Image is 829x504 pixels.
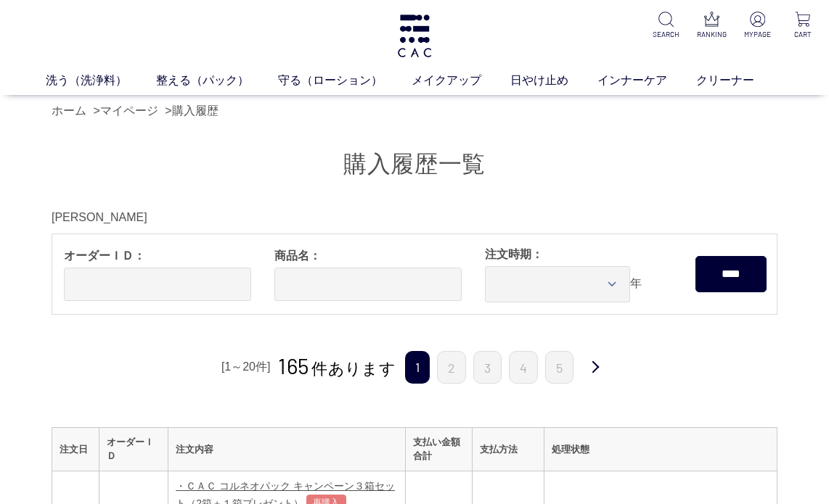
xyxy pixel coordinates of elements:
span: オーダーＩＤ： [64,247,251,265]
a: 3 [473,351,502,384]
a: RANKING [697,12,726,40]
div: [1～20件] [219,356,273,378]
div: 年 [473,234,684,314]
p: MYPAGE [743,29,772,40]
a: インナーケア [597,72,696,89]
th: 注文内容 [168,427,406,471]
a: 次 [581,351,610,385]
a: 洗う（洗浄料） [46,72,156,89]
li: > [93,102,161,120]
th: 注文日 [52,427,99,471]
th: 支払い金額合計 [406,427,472,471]
span: 1 [405,351,430,384]
li: > [165,102,221,120]
img: logo [396,15,433,57]
p: RANKING [697,29,726,40]
h1: 購入履歴一覧 [52,149,777,180]
a: ホーム [52,104,86,117]
a: SEARCH [652,12,681,40]
span: 注文時期： [485,246,672,263]
th: 支払方法 [472,427,544,471]
a: クリーナー [696,72,783,89]
a: メイクアップ [412,72,510,89]
a: MYPAGE [743,12,772,40]
a: 守る（ローション） [278,72,412,89]
span: 165 [278,352,309,379]
span: 商品名： [274,247,462,265]
th: 処理状態 [544,427,777,471]
a: 整える（パック） [156,72,278,89]
a: 5 [545,351,573,384]
a: 日やけ止め [510,72,597,89]
a: マイページ [100,104,158,117]
p: SEARCH [652,29,681,40]
div: [PERSON_NAME] [52,209,777,226]
a: 2 [437,351,466,384]
span: 件あります [278,360,396,378]
a: 4 [509,351,538,384]
th: オーダーＩＤ [99,427,168,471]
a: 購入履歴 [172,104,219,117]
p: CART [788,29,817,40]
a: CART [788,12,817,40]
